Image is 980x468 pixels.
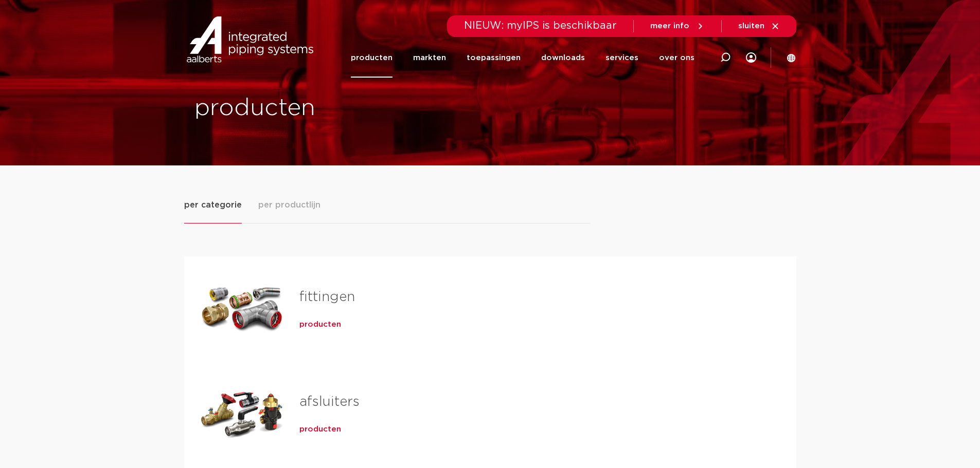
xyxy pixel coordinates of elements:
h1: producten [194,92,485,125]
a: producten [351,38,393,78]
a: producten [299,320,341,330]
span: NIEUW: myIPS is beschikbaar [464,21,617,31]
a: sluiten [738,22,780,31]
a: services [605,38,638,78]
span: meer info [650,22,689,30]
a: markten [413,38,446,78]
nav: Menu [351,38,694,78]
span: per categorie [184,199,242,211]
a: downloads [541,38,585,78]
span: sluiten [738,22,764,30]
a: over ons [659,38,694,78]
a: afsluiters [299,395,360,408]
span: per productlijn [258,199,320,211]
a: producten [299,424,341,435]
div: my IPS [746,46,756,69]
a: meer info [650,22,705,31]
a: toepassingen [467,38,521,78]
a: fittingen [299,290,355,304]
